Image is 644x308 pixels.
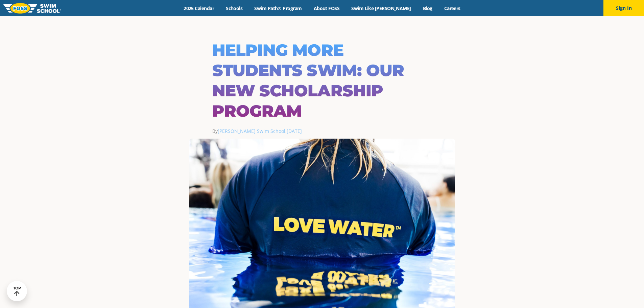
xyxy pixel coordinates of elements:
[287,128,302,134] a: [DATE]
[285,128,302,134] span: ,
[438,5,466,11] a: Careers
[220,5,248,11] a: Schools
[178,5,220,11] a: 2025 Calendar
[212,40,432,121] h1: Helping More Students Swim: Our New Scholarship Program
[345,5,417,11] a: Swim Like [PERSON_NAME]
[308,5,345,11] a: About FOSS
[248,5,308,11] a: Swim Path® Program
[218,128,285,134] a: [PERSON_NAME] Swim School
[3,3,61,14] img: FOSS Swim School Logo
[212,128,285,134] span: By
[13,286,21,297] div: TOP
[417,5,438,11] a: Blog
